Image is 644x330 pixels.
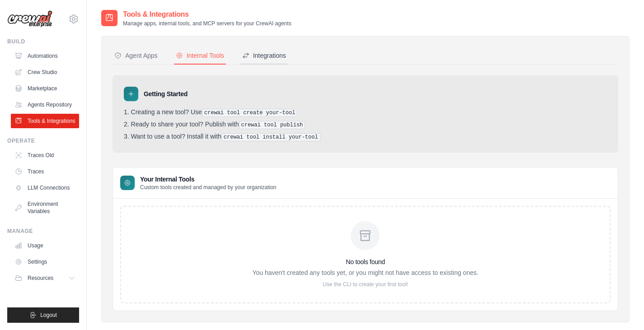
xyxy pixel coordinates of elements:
a: Traces [11,164,79,179]
a: Agents Repository [11,98,79,112]
pre: crewai tool install your-tool [221,133,320,141]
button: Logout [7,307,79,323]
img: Logo [7,10,52,28]
a: Tools & Integrations [11,114,79,128]
button: Resources [11,271,79,285]
a: Usage [11,238,79,253]
button: Integrations [240,47,288,65]
h2: Tools & Integrations [123,9,291,20]
button: Agent Apps [113,47,160,65]
li: Want to use a tool? Install it with [124,133,607,141]
div: Manage [7,228,79,235]
a: Marketplace [11,81,79,96]
p: Custom tools created and managed by your organization [140,184,277,191]
a: Environment Variables [11,197,79,218]
div: Integrations [242,51,286,60]
p: You haven't created any tools yet, or you might not have access to existing ones. [252,268,478,277]
span: Logout [40,311,57,319]
span: Resources [28,274,53,282]
a: Traces Old [11,148,79,163]
pre: crewai tool publish [239,121,306,129]
button: Internal Tools [174,47,226,65]
p: Manage apps, internal tools, and MCP servers for your CrewAI agents [123,20,291,27]
a: Settings [11,255,79,269]
a: Crew Studio [11,65,79,79]
p: Use the CLI to create your first tool! [252,281,478,288]
pre: crewai tool create your-tool [202,109,298,117]
h3: Getting Started [144,89,188,98]
li: Creating a new tool? Use [124,108,607,117]
div: Build [7,38,79,45]
li: Ready to share your tool? Publish with [124,121,607,129]
div: Agent Apps [114,51,158,60]
h3: Your Internal Tools [140,175,277,184]
div: Internal Tools [176,51,224,60]
h3: No tools found [252,257,478,266]
div: Operate [7,137,79,144]
a: LLM Connections [11,181,79,195]
a: Automations [11,49,79,63]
